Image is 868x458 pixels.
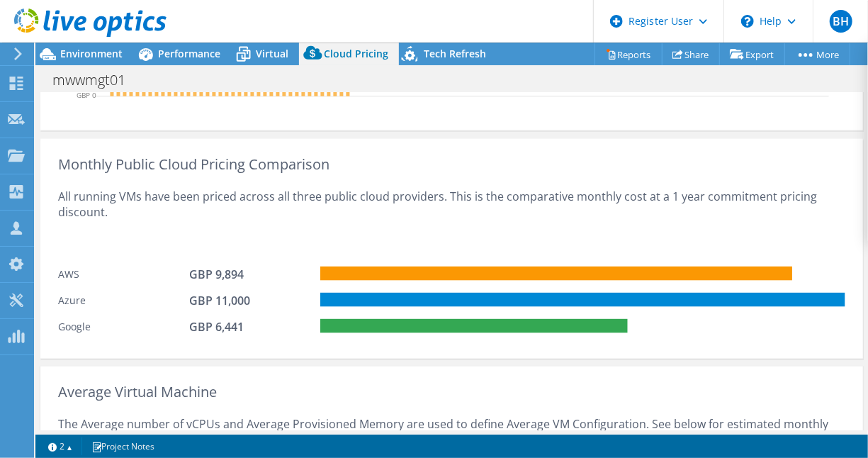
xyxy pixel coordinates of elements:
a: Export [719,43,785,65]
div: Google [58,319,189,335]
span: Performance [158,47,220,60]
div: AWS [58,267,189,282]
div: Average Virtual Machine [58,384,845,400]
a: Share [662,43,720,65]
span: Environment [60,47,123,60]
span: Tech Refresh [424,47,486,60]
div: GBP 9,894 [189,267,260,282]
svg: \n [741,15,754,28]
span: Virtual [256,47,288,60]
span: Cloud Pricing [324,47,388,60]
div: All running VMs have been priced across all three public cloud providers. This is the comparative... [58,172,845,259]
div: Azure [58,293,189,308]
a: More [784,43,850,65]
div: Monthly Public Cloud Pricing Comparison [58,157,845,172]
span: BH [830,10,852,33]
a: Project Notes [81,437,164,455]
a: 2 [38,437,82,455]
h1: mwwmgt01 [46,72,147,88]
div: GBP 11,000 [189,293,260,308]
a: Reports [594,43,663,65]
text: GBP 0 [77,91,96,101]
div: GBP 6,441 [189,319,260,335]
